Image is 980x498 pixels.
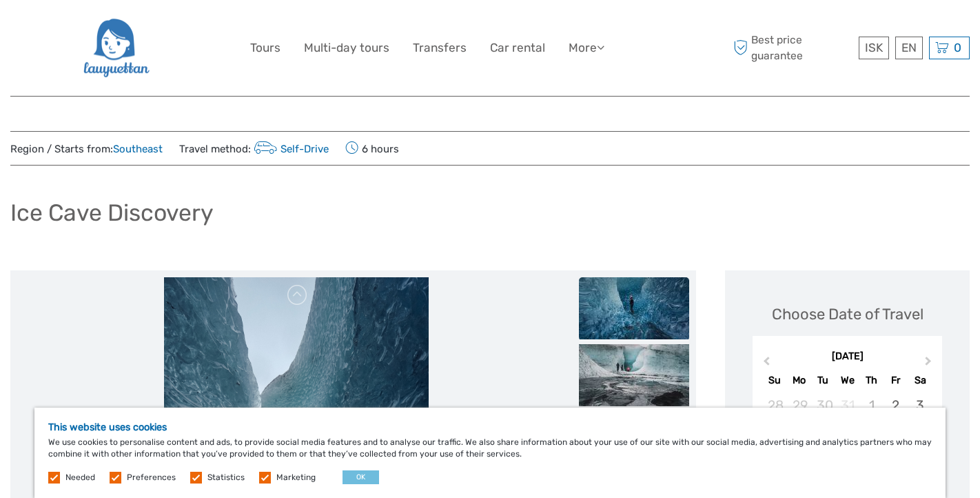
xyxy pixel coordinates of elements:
[345,139,399,158] span: 6 hours
[908,371,932,390] div: Sa
[343,470,379,484] button: OK
[413,38,467,58] a: Transfers
[10,142,163,157] span: Region / Starts from:
[490,38,545,58] a: Car rental
[127,472,176,484] label: Preferences
[569,38,604,58] a: More
[179,139,329,158] span: Travel method:
[159,21,175,38] button: Open LiveChat chat widget
[113,143,163,155] a: Southeast
[859,394,884,417] div: Not available Thursday, January 1st, 2026
[908,394,932,417] div: Choose Saturday, January 3rd, 2026
[884,394,908,417] div: Choose Friday, January 2nd, 2026
[754,353,776,375] button: Previous Month
[10,199,214,227] h1: Ice Cave Discovery
[919,353,941,375] button: Next Month
[762,394,786,417] div: Choose Sunday, December 28th, 2025
[865,41,883,54] span: ISK
[48,421,932,433] h5: This website uses cookies
[65,472,95,484] label: Needed
[787,394,811,417] div: Choose Monday, December 29th, 2025
[579,344,689,406] img: 5380f3a6d5aa4f9f98046f211f3cb39d_slider_thumbnail.jpeg
[251,143,329,155] a: Self-Drive
[811,371,835,390] div: Tu
[859,371,884,390] div: Th
[276,472,316,484] label: Marketing
[772,303,923,325] div: Choose Date of Travel
[579,277,689,339] img: 0c2a7ce10d4d4f31b410bf1e9a5ac79c_slider_thumbnail.jpeg
[730,32,855,63] span: Best price guarantee
[82,10,149,86] img: 2954-36deae89-f5b4-4889-ab42-60a468582106_logo_big.png
[207,472,245,484] label: Statistics
[884,371,908,390] div: Fr
[753,350,942,364] div: [DATE]
[19,24,156,35] p: We're away right now. Please check back later!
[835,394,859,417] div: Not available Wednesday, December 31st, 2025
[762,371,786,390] div: Su
[34,408,946,498] div: We use cookies to personalise content and ads, to provide social media features and to analyse ou...
[304,38,389,58] a: Multi-day tours
[835,371,859,390] div: We
[895,37,923,59] div: EN
[811,394,835,417] div: Choose Tuesday, December 30th, 2025
[787,371,811,390] div: Mo
[250,38,280,58] a: Tours
[952,41,963,54] span: 0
